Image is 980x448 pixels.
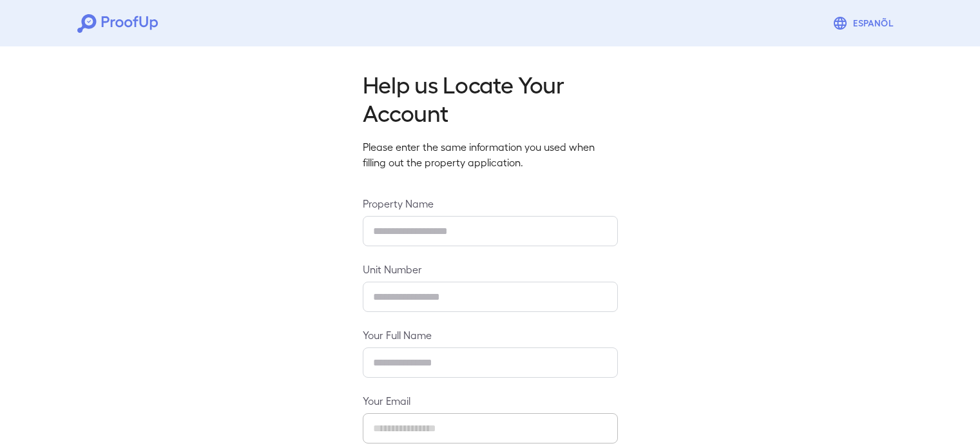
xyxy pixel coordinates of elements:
[363,262,618,277] label: Unit Number
[363,327,618,342] label: Your Full Name
[827,10,903,36] button: Espanõl
[363,196,618,211] label: Property Name
[363,139,618,170] p: Please enter the same information you used when filling out the property application.
[363,393,618,408] label: Your Email
[363,70,618,126] h2: Help us Locate Your Account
